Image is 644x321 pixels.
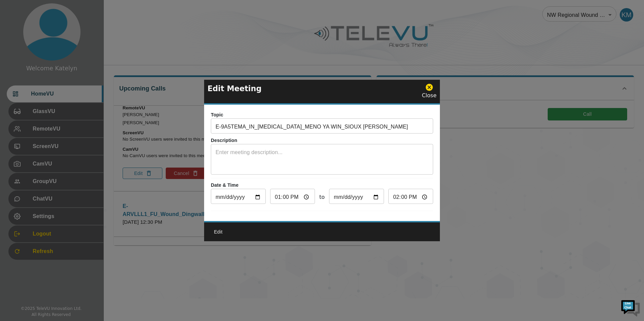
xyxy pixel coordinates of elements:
[422,83,437,100] div: Close
[319,193,325,201] span: to
[3,184,128,207] textarea: Type your message and hit 'Enter'
[211,137,433,144] p: Description
[110,3,127,20] div: Minimize live chat window
[207,83,262,95] p: Edit Meeting
[11,31,28,48] img: d_736959983_company_1615157101543_736959983
[207,226,229,238] button: Edit
[35,35,113,44] div: Chat with us now
[211,182,433,189] p: Date & Time
[211,111,433,118] p: Topic
[39,85,93,153] span: We're online!
[620,297,641,318] img: Chat Widget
